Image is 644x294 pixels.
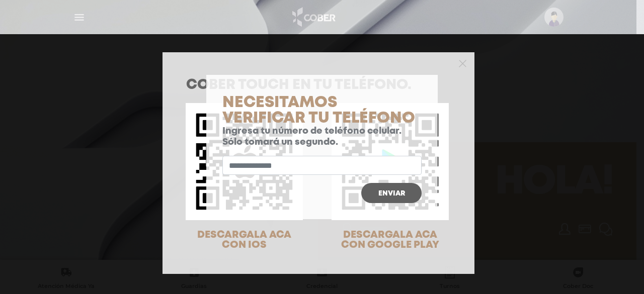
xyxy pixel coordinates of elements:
p: Ingresa tu número de teléfono celular. Sólo tomará un segundo. [222,126,422,148]
span: DESCARGALA ACA CON IOS [197,230,291,250]
h1: COBER TOUCH en tu teléfono. [186,78,451,92]
span: Necesitamos verificar tu teléfono [222,96,415,125]
img: qr-code [186,103,303,220]
span: DESCARGALA ACA CON GOOGLE PLAY [341,230,439,250]
span: Enviar [378,190,405,197]
button: Enviar [361,183,422,203]
button: Close [459,58,466,67]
